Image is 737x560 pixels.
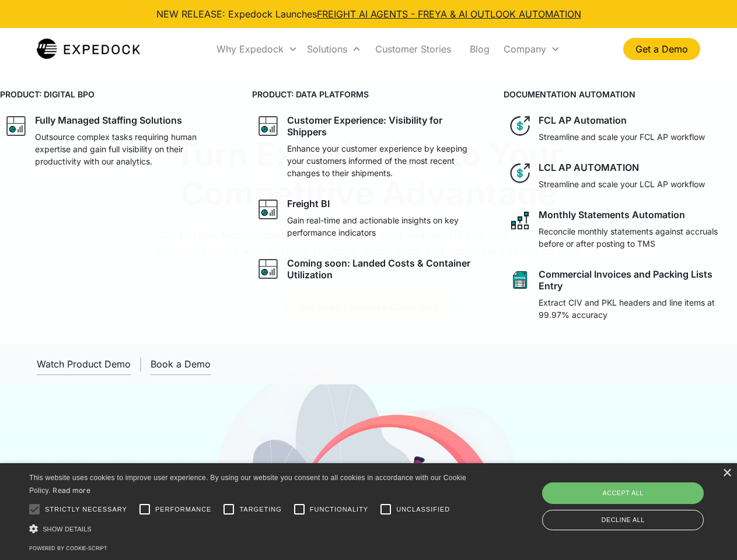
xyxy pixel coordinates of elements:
[539,268,732,292] div: Commercial Invoices and Packing Lists Entry
[307,43,347,55] div: Solutions
[239,505,281,514] span: Targeting
[317,8,581,20] a: FREIGHT AI AGENTS - FREYA & AI OUTLOOK AUTOMATION
[37,37,140,61] a: home
[151,358,211,370] div: Book a Demo
[287,214,481,239] p: Gain real-time and actionable insights on key performance indicators
[508,114,532,138] img: dollar icon
[29,523,470,535] div: Show details
[539,296,732,321] p: Extract CIV and PKL headers and line items at 99.97% accuracy
[366,29,460,69] a: Customer Stories
[287,114,481,138] div: Customer Experience: Visibility for Shippers
[257,257,280,281] img: graph icon
[504,204,737,254] a: network like iconMonthly Statements AutomationReconcile monthly statements against accruals befor...
[504,157,737,195] a: dollar iconLCL AP AUTOMATIONStreamline and scale your LCL AP workflow
[539,114,627,126] div: FCL AP Automation
[539,178,705,190] p: Streamline and scale your LCL AP workflow
[287,198,330,209] div: Freight BI
[287,257,481,281] div: Coming soon: Landed Costs & Container Utilization
[29,474,466,495] span: This website uses cookies to improve user experience. By using our website you consent to all coo...
[302,29,366,69] div: Solutions
[310,505,368,514] span: Functionality
[53,486,90,495] a: Read more
[212,29,302,69] div: Why Expedock
[29,545,107,551] a: Powered by cookie-script
[504,110,737,148] a: dollar iconFCL AP AutomationStreamline and scale your FCL AP workflow
[543,434,737,560] iframe: Chat Widget
[623,38,700,60] a: Get a Demo
[460,29,499,69] a: Blog
[252,88,485,100] h4: PRODUCT: DATA PLATFORMS
[539,209,685,220] div: Monthly Statements Automation
[252,253,485,285] a: graph iconComing soon: Landed Costs & Container Utilization
[5,114,28,138] img: graph icon
[508,268,532,292] img: sheet icon
[499,29,565,69] div: Company
[508,162,532,185] img: dollar icon
[257,198,280,221] img: graph icon
[539,131,705,143] p: Streamline and scale your FCL AP workflow
[396,505,450,514] span: Unclassified
[539,225,732,250] p: Reconcile monthly statements against accruals before or after posting to TMS
[155,505,212,514] span: Performance
[504,264,737,325] a: sheet iconCommercial Invoices and Packing Lists EntryExtract CIV and PKL headers and line items a...
[156,7,581,21] div: NEW RELEASE: Expedock Launches
[257,114,280,138] img: graph icon
[216,43,284,55] div: Why Expedock
[151,353,211,375] a: Book a Demo
[287,142,481,179] p: Enhance your customer experience by keeping your customers informed of the most recent changes to...
[252,110,485,184] a: graph iconCustomer Experience: Visibility for ShippersEnhance your customer experience by keeping...
[504,88,737,100] h4: DOCUMENTATION AUTOMATION
[45,505,127,514] span: Strictly necessary
[539,162,639,173] div: LCL AP AUTOMATION
[35,131,229,167] p: Outsource complex tasks requiring human expertise and gain full visibility on their productivity ...
[252,193,485,243] a: graph iconFreight BIGain real-time and actionable insights on key performance indicators
[37,353,131,375] a: open lightbox
[504,43,546,55] div: Company
[508,209,532,232] img: network like icon
[37,358,131,370] div: Watch Product Demo
[35,114,182,126] div: Fully Managed Staffing Solutions
[43,526,92,533] span: Show details
[37,37,140,61] img: Expedock Logo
